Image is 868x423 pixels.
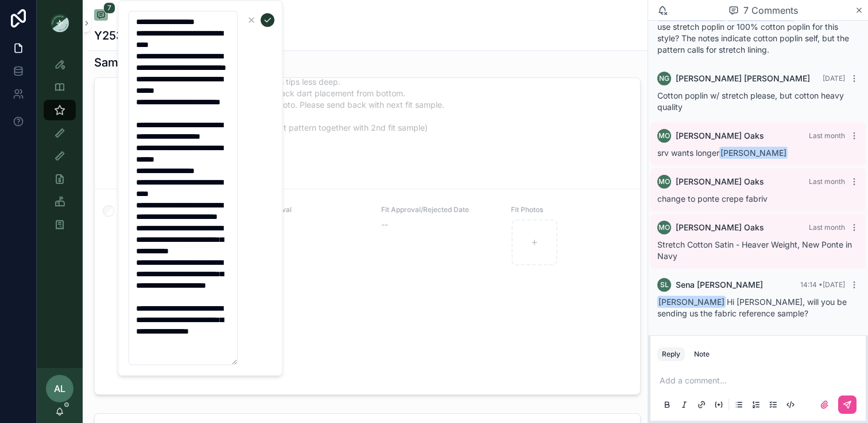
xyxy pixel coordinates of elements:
span: srv wants longer [657,148,789,158]
img: App logo [51,14,69,32]
span: Last month [809,177,845,186]
span: MO [658,131,670,140]
span: Last month [809,131,845,140]
span: Hi [PERSON_NAME], will you be sending us the fabric reference sample? [657,297,847,318]
span: Cotton poplin w/ stretch please, but cotton heavy quality [657,91,844,112]
span: 7 [103,2,115,14]
span: AL [54,382,65,395]
span: Fit Approval [252,205,368,214]
span: MO [658,177,670,186]
span: Last month [809,223,845,232]
span: Stretch Cotton Satin - Heaver Weight, New Ponte in Navy [657,240,852,261]
span: SL [660,280,669,289]
span: change to ponte crepe fabriv [657,194,768,203]
span: [PERSON_NAME] Oaks [676,176,764,187]
span: 14:14 • [DATE] [800,280,845,289]
span: MO [658,223,670,232]
span: [PERSON_NAME] [719,147,788,159]
span: [DATE] [823,74,845,83]
span: Fit Approval/Rejected Date [381,205,497,214]
span: 7 Comments [743,3,798,17]
span: -- [381,219,388,230]
span: NG [659,74,669,83]
button: Note [689,347,714,361]
span: [PERSON_NAME] Oaks [676,222,764,233]
div: scrollable content [37,46,83,250]
button: Reply [657,347,685,361]
button: 7 [94,9,108,23]
h1: Samples/Fit Requests [94,54,214,70]
div: Note [694,350,710,359]
span: [PERSON_NAME] [657,296,726,308]
span: [PERSON_NAME] Oaks [676,130,764,142]
span: Fit Notes [122,310,626,319]
span: Sena [PERSON_NAME] [676,279,763,291]
a: Fit #Fit #2Fit Approval--Fit Approval/Rejected Date--Fit PhotosDate Samples Requested[DATE]Fit No... [95,189,640,394]
h1: Y25377T - Faded Denim [94,28,226,44]
span: Fit Photos [511,205,627,214]
span: [PERSON_NAME] [PERSON_NAME] [676,73,810,84]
